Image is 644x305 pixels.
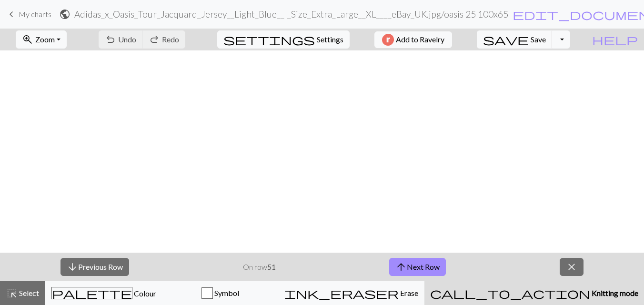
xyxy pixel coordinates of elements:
[267,262,276,271] strong: 51
[430,286,590,300] span: call_to_action
[22,33,33,46] span: zoom_in
[213,288,239,297] span: Symbol
[531,35,546,44] span: Save
[477,30,553,49] button: Save
[74,9,508,20] h2: Adidas_x_Oasis_Tour_Jacquard_Jersey__Light_Blue__-_Size_Extra_Large__XL____eBay_UK.jpg / oasis 25...
[566,260,577,274] span: close
[6,6,51,22] a: My charts
[35,35,55,44] span: Zoom
[243,261,276,273] p: On row
[389,258,446,276] button: Next Row
[592,33,638,46] span: help
[278,281,424,305] button: Erase
[162,281,278,305] button: Symbol
[317,34,343,45] span: Settings
[18,288,39,297] span: Select
[6,8,17,21] span: keyboard_arrow_left
[217,30,350,49] button: SettingsSettings
[483,33,529,46] span: save
[19,10,51,19] span: My charts
[223,34,315,45] i: Settings
[395,260,407,274] span: arrow_upward
[399,288,418,297] span: Erase
[132,289,156,298] span: Colour
[396,34,444,46] span: Add to Ravelry
[382,34,394,46] img: Ravelry
[60,258,129,276] button: Previous Row
[45,281,162,305] button: Colour
[16,30,67,49] button: Zoom
[590,288,638,297] span: Knitting mode
[6,286,18,300] span: highlight_alt
[424,281,644,305] button: Knitting mode
[52,286,132,300] span: palette
[374,31,452,48] button: Add to Ravelry
[223,33,315,46] span: settings
[284,286,399,300] span: ink_eraser
[59,8,70,21] span: public
[67,260,78,274] span: arrow_downward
